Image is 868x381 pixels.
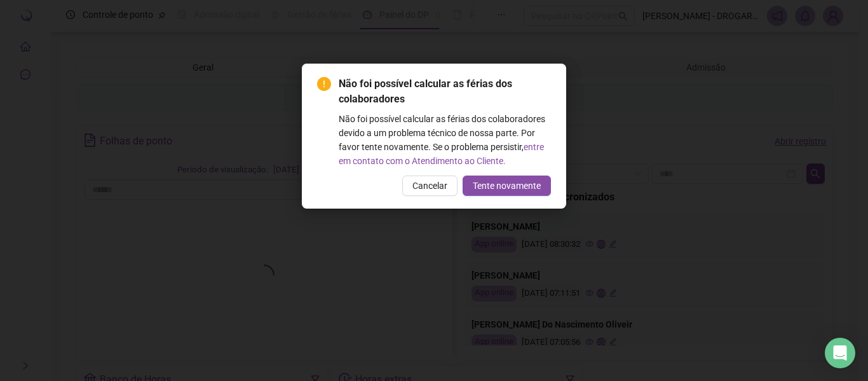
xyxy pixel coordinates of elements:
[412,179,447,193] span: Cancelar
[402,176,458,196] button: Cancelar
[473,179,541,193] span: Tente novamente
[339,114,545,152] span: Não foi possível calcular as férias dos colaboradores devido a um problema técnico de nossa parte...
[339,76,551,107] span: Não foi possível calcular as férias dos colaboradores
[463,176,551,196] button: Tente novamente
[825,338,855,368] div: Open Intercom Messenger
[317,77,331,91] span: exclamation-circle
